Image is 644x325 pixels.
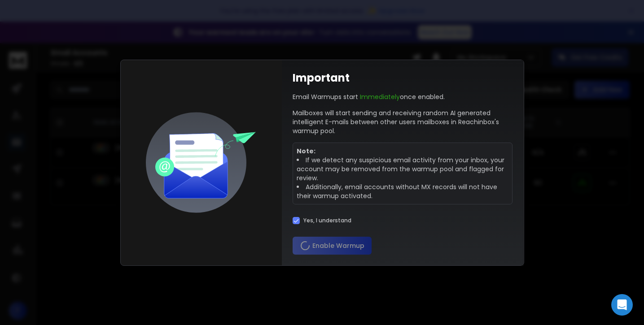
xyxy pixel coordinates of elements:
[293,71,350,85] h1: Important
[360,92,400,101] span: Immediately
[303,217,351,224] label: Yes, I understand
[293,92,445,101] p: Email Warmups start once enabled.
[293,108,513,135] p: Mailboxes will start sending and receiving random AI generated intelligent E-mails between other ...
[297,147,509,156] p: Note:
[297,182,509,200] li: Additionally, email accounts without MX records will not have their warmup activated.
[611,294,633,316] div: Open Intercom Messenger
[297,156,509,182] li: If we detect any suspicious email activity from your inbox, your account may be removed from the ...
